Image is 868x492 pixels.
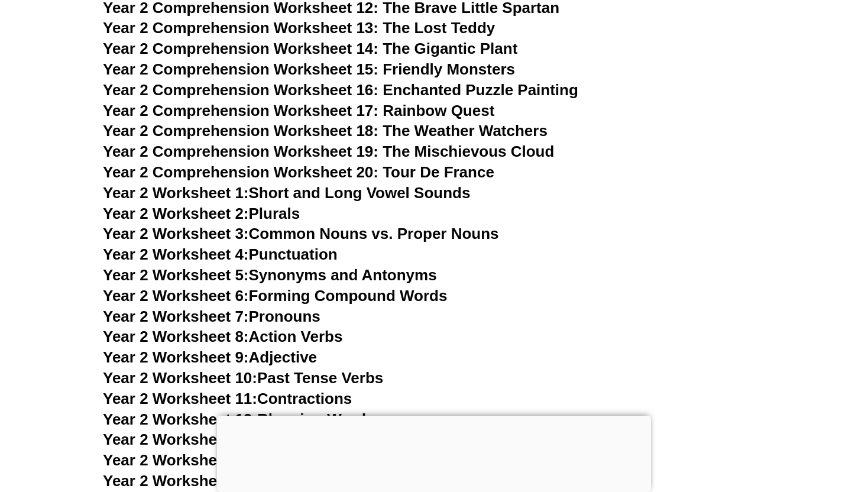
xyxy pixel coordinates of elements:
[103,60,515,78] a: Year 2 Comprehension Worksheet 15: Friendly Monsters
[103,430,355,448] a: Year 2 Worksheet 13:Homophones
[103,369,257,387] span: Year 2 Worksheet 10:
[103,472,257,490] span: Year 2 Worksheet 15:
[103,410,375,428] a: Year 2 Worksheet 12:Rhyming Words
[103,163,494,181] a: Year 2 Comprehension Worksheet 20: Tour De France
[103,307,320,325] a: Year 2 Worksheet 7:Pronouns
[103,348,317,366] a: Year 2 Worksheet 9:Adjective
[217,416,651,489] iframe: Advertisement
[103,266,249,284] span: Year 2 Worksheet 5:
[665,358,868,492] iframe: Chat Widget
[103,410,257,428] span: Year 2 Worksheet 12:
[103,122,548,140] a: Year 2 Comprehension Worksheet 18: The Weather Watchers
[103,287,447,305] a: Year 2 Worksheet 6:Forming Compound Words
[103,451,257,469] span: Year 2 Worksheet 14:
[103,390,257,407] span: Year 2 Worksheet 11:
[103,225,249,242] span: Year 2 Worksheet 3:
[103,245,338,263] a: Year 2 Worksheet 4:Punctuation
[103,266,437,284] a: Year 2 Worksheet 5:Synonyms and Antonyms
[103,205,249,222] span: Year 2 Worksheet 2:
[103,287,249,305] span: Year 2 Worksheet 6:
[103,369,383,387] a: Year 2 Worksheet 10:Past Tense Verbs
[103,225,499,242] a: Year 2 Worksheet 3:Common Nouns vs. Proper Nouns
[103,328,249,345] span: Year 2 Worksheet 8:
[103,328,342,345] a: Year 2 Worksheet 8:Action Verbs
[103,19,495,37] a: Year 2 Comprehension Worksheet 13: The Lost Teddy
[103,184,249,202] span: Year 2 Worksheet 1:
[103,102,494,119] a: Year 2 Comprehension Worksheet 17: Rainbow Quest
[103,307,249,325] span: Year 2 Worksheet 7:
[103,245,249,263] span: Year 2 Worksheet 4:
[103,205,300,222] a: Year 2 Worksheet 2:Plurals
[103,184,470,202] a: Year 2 Worksheet 1:Short and Long Vowel Sounds
[103,143,554,160] a: Year 2 Comprehension Worksheet 19: The Mischievous Cloud
[103,348,249,366] span: Year 2 Worksheet 9:
[103,430,257,448] span: Year 2 Worksheet 13:
[103,40,517,57] a: Year 2 Comprehension Worksheet 14: The Gigantic Plant
[103,390,352,407] a: Year 2 Worksheet 11:Contractions
[103,451,572,469] a: Year 2 Worksheet 14:Sentence Structure - Subject and Predicate
[103,81,578,99] a: Year 2 Comprehension Worksheet 16: Enchanted Puzzle Painting
[103,472,530,490] a: Year 2 Worksheet 15:Simple Sentences with 'and' and 'but'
